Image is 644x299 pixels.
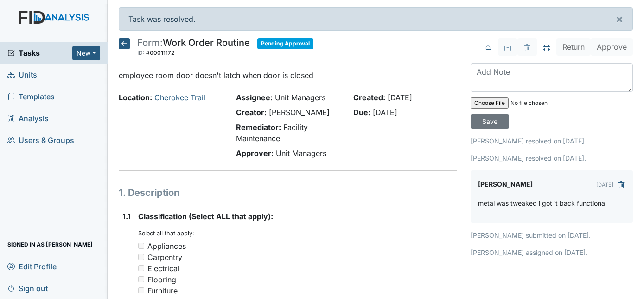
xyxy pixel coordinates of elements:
div: Task was resolved. [119,7,633,31]
span: Signed in as [PERSON_NAME] [7,237,93,252]
label: [PERSON_NAME] [478,178,533,191]
label: 1.1 [122,211,131,222]
small: Select all that apply: [138,230,194,237]
input: Appliances [138,243,144,249]
strong: Due: [353,108,370,117]
input: Save [471,114,509,129]
strong: Created: [353,93,385,102]
span: [DATE] [373,108,397,117]
div: Work Order Routine [137,38,250,58]
span: Unit Managers [275,93,325,102]
a: Tasks [7,47,72,58]
span: Edit Profile [7,259,57,273]
p: [PERSON_NAME] submitted on [DATE]. [471,230,633,240]
small: [DATE] [596,182,613,188]
strong: Remediator: [236,123,281,132]
span: × [616,12,623,26]
p: employee room door doesn't latch when door is closed [119,70,457,81]
p: [PERSON_NAME] resolved on [DATE]. [471,136,633,146]
div: Furniture [147,285,178,296]
strong: Assignee: [236,93,273,102]
span: #00011172 [146,49,174,56]
p: [PERSON_NAME] resolved on [DATE]. [471,153,633,163]
div: Carpentry [147,252,182,263]
input: Flooring [138,276,144,282]
span: Pending Approval [257,38,313,49]
span: Users & Groups [7,133,74,148]
span: Sign out [7,281,48,295]
span: Templates [7,90,55,104]
span: Analysis [7,111,49,126]
button: Return [556,38,591,56]
p: [PERSON_NAME] assigned on [DATE]. [471,247,633,257]
span: Classification (Select ALL that apply): [138,212,273,221]
a: Cherokee Trail [154,93,205,102]
p: metal was tweaked i got it back functional [478,198,606,208]
div: Electrical [147,263,179,274]
div: Flooring [147,274,176,285]
span: [PERSON_NAME] [269,108,330,117]
span: [DATE] [388,93,412,102]
span: Units [7,68,37,82]
button: New [72,46,100,60]
span: Form: [137,37,163,48]
input: Carpentry [138,254,144,260]
div: Appliances [147,240,186,252]
span: ID: [137,49,145,56]
span: Unit Managers [276,149,326,158]
input: Furniture [138,287,144,293]
button: × [606,8,632,30]
strong: Creator: [236,108,267,117]
h1: 1. Description [119,186,457,200]
strong: Approver: [236,149,274,158]
button: Approve [591,38,633,56]
strong: Location: [119,93,152,102]
input: Electrical [138,265,144,271]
